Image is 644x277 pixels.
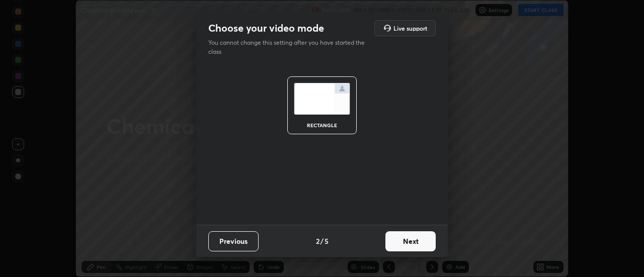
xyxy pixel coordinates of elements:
h4: 2 [316,236,319,246]
button: Next [385,231,436,251]
button: Previous [208,231,259,251]
img: normalScreenIcon.ae25ed63.svg [294,83,350,115]
h2: Choose your video mode [208,22,324,35]
h4: 5 [325,236,329,246]
p: You cannot change this setting after you have started the class [208,38,371,56]
h4: / [320,236,324,246]
div: rectangle [302,123,342,128]
h5: Live support [393,25,427,31]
